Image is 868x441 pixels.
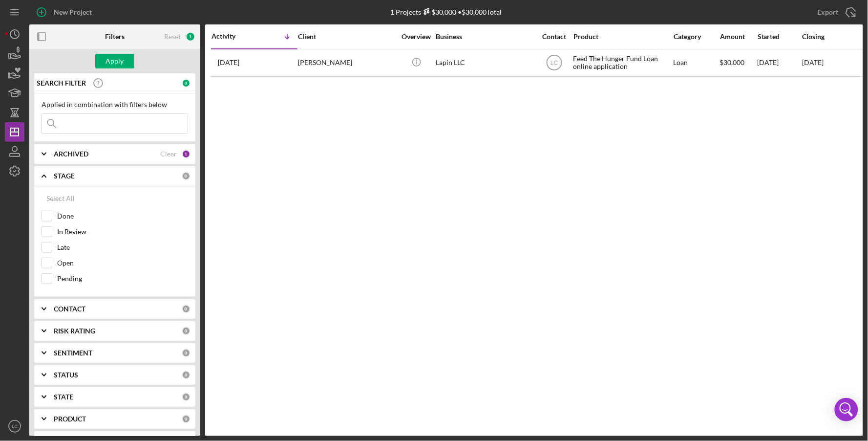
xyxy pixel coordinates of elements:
[398,33,435,41] div: Overview
[573,33,671,41] div: Product
[182,327,191,335] div: 0
[803,58,824,66] time: [DATE]
[758,50,802,76] div: [DATE]
[218,59,239,66] time: 2025-07-04 11:01
[42,189,80,208] button: Select All
[573,50,671,76] div: Feed The Hunger Fund Loan online application
[57,211,188,221] label: Done
[186,32,195,42] div: 1
[674,50,719,76] div: Loan
[808,2,863,22] button: Export
[182,150,191,158] div: 1
[5,417,24,436] button: LC
[758,33,802,41] div: Started
[212,32,254,40] div: Activity
[182,393,191,401] div: 0
[54,393,73,401] b: STATE
[436,33,533,41] div: Business
[536,33,572,41] div: Contact
[105,33,125,41] b: Filters
[674,33,719,41] div: Category
[57,274,188,284] label: Pending
[37,79,86,87] b: SEARCH FILTER
[57,227,188,237] label: In Review
[54,305,85,313] b: CONTACT
[720,58,745,66] span: $30,000
[54,371,78,379] b: STATUS
[95,54,134,68] button: Apply
[106,54,124,68] div: Apply
[182,172,191,180] div: 0
[298,33,396,41] div: Client
[550,60,558,66] text: LC
[57,243,188,252] label: Late
[298,50,396,76] div: [PERSON_NAME]
[54,415,86,423] b: PRODUCT
[436,50,533,76] div: Lapin LLC
[54,327,95,335] b: RISK RATING
[57,258,188,268] label: Open
[422,8,457,16] div: $30,000
[46,189,75,208] div: Select All
[164,33,181,41] div: Reset
[182,371,191,379] div: 0
[42,101,188,109] div: Applied in combination with filters below
[54,150,88,158] b: ARCHIVED
[54,349,92,357] b: SENTIMENT
[29,2,102,22] button: New Project
[391,8,502,16] div: 1 Projects • $30,000 Total
[818,2,839,22] div: Export
[54,172,75,180] b: STAGE
[160,150,177,158] div: Clear
[12,424,18,429] text: LC
[182,305,191,313] div: 0
[720,33,757,41] div: Amount
[182,415,191,423] div: 0
[835,398,858,421] div: Open Intercom Messenger
[182,349,191,357] div: 0
[54,2,92,22] div: New Project
[182,79,191,88] div: 0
